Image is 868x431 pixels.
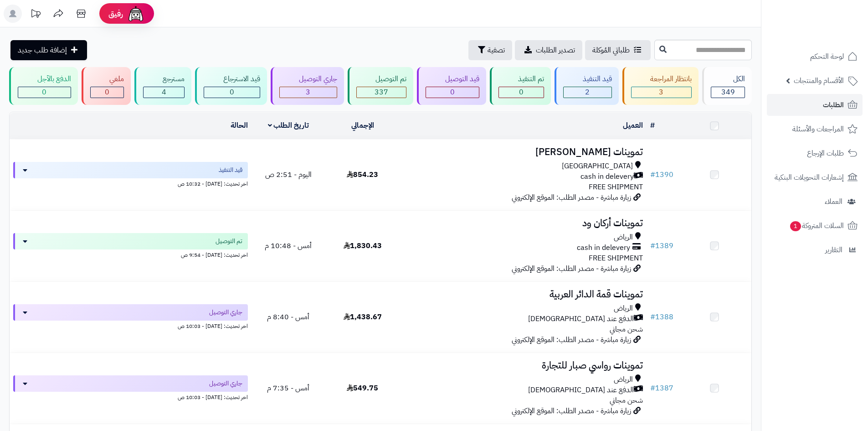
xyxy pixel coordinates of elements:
a: # [650,120,655,131]
span: cash in delevery [580,171,634,182]
a: العميل [623,120,643,131]
a: #1389 [650,240,673,251]
a: الطلبات [767,94,863,116]
a: تم التوصيل 337 [346,67,416,105]
div: قيد التوصيل [426,74,479,84]
span: # [650,169,655,180]
a: التقارير [767,239,863,261]
a: الحالة [231,120,248,131]
span: 0 [42,87,46,98]
span: الطلبات [823,99,844,111]
h3: تموينات أركان ود [403,218,643,228]
span: FREE SHIPMENT [589,253,643,264]
div: 3 [632,87,692,98]
a: جاري التوصيل 3 [269,67,346,105]
div: تم التنفيذ [498,74,544,84]
span: 1 [790,221,801,231]
a: قيد التنفيذ 2 [553,67,621,105]
span: اليوم - 2:51 ص [265,169,312,180]
a: العملاء [767,191,863,213]
span: تصفية [488,45,505,56]
div: 3 [280,87,337,98]
span: 549.75 [347,383,378,394]
span: الدفع عند [DEMOGRAPHIC_DATA] [528,385,634,395]
h3: تموينات رواسي صبار للتجارة [403,360,643,371]
span: التقارير [825,244,842,256]
a: #1387 [650,383,673,394]
span: المراجعات والأسئلة [792,123,844,135]
div: 0 [91,87,124,98]
a: مسترجع 4 [133,67,193,105]
span: السلات المتروكة [789,219,844,232]
div: 0 [204,87,260,98]
span: # [650,383,655,394]
a: #1390 [650,169,673,180]
span: رفيق [108,8,123,19]
div: 337 [357,87,406,98]
span: إضافة طلب جديد [18,45,67,56]
span: 0 [519,87,524,98]
a: المراجعات والأسئلة [767,118,863,140]
span: cash in delevery [577,243,630,253]
div: قيد الاسترجاع [204,74,260,84]
span: شحن مجاني [610,324,643,335]
span: زيارة مباشرة - مصدر الطلب: الموقع الإلكتروني [512,263,631,274]
div: 4 [144,87,184,98]
a: الإجمالي [351,120,374,131]
span: لوحة التحكم [810,50,844,63]
span: FREE SHIPMENT [589,182,643,192]
div: ملغي [90,74,124,84]
div: اخر تحديث: [DATE] - 10:03 ص [13,392,248,401]
a: قيد الاسترجاع 0 [193,67,269,105]
a: تحديثات المنصة [24,5,47,25]
span: إشعارات التحويلات البنكية [775,171,844,184]
span: 4 [162,87,166,98]
span: 1,438.67 [344,312,382,322]
div: تم التوصيل [356,74,407,84]
span: جاري التوصيل [209,379,242,388]
span: 2 [585,87,590,98]
span: 1,830.43 [344,240,382,251]
span: قيد التنفيذ [219,166,242,175]
a: #1388 [650,312,673,322]
a: إشعارات التحويلات البنكية [767,166,863,188]
div: مسترجع [143,74,185,84]
div: اخر تحديث: [DATE] - 10:32 ص [13,178,248,188]
a: لوحة التحكم [767,46,863,68]
span: شحن مجاني [610,395,643,406]
span: أمس - 8:40 م [267,312,309,322]
span: 0 [450,87,455,98]
img: logo-2.png [806,7,859,26]
div: اخر تحديث: [DATE] - 9:54 ص [13,249,248,259]
a: السلات المتروكة1 [767,215,863,237]
div: الدفع بالآجل [18,74,71,84]
span: جاري التوصيل [209,308,242,317]
a: قيد التوصيل 0 [415,67,488,105]
span: زيارة مباشرة - مصدر الطلب: الموقع الإلكتروني [512,192,631,203]
img: ai-face.png [127,5,145,23]
span: 3 [306,87,310,98]
span: 0 [105,87,109,98]
a: تاريخ الطلب [268,120,309,131]
span: طلبات الإرجاع [807,147,844,160]
h3: تموينات [PERSON_NAME] [403,147,643,157]
div: 2 [564,87,611,98]
span: [GEOGRAPHIC_DATA] [562,161,633,171]
span: # [650,240,655,251]
h3: تموينات قمة الدائر العربية [403,289,643,300]
a: بانتظار المراجعة 3 [621,67,701,105]
div: 0 [499,87,544,98]
div: 0 [18,87,71,98]
a: تصدير الطلبات [515,40,582,60]
span: 349 [721,87,735,98]
div: اخر تحديث: [DATE] - 10:03 ص [13,321,248,330]
span: الرياض [614,303,633,314]
span: العملاء [825,195,842,208]
div: بانتظار المراجعة [631,74,692,84]
div: قيد التنفيذ [563,74,612,84]
span: طلباتي المُوكلة [592,45,630,56]
div: 0 [426,87,479,98]
span: تصدير الطلبات [536,45,575,56]
div: جاري التوصيل [279,74,337,84]
span: أمس - 10:48 م [265,240,312,251]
